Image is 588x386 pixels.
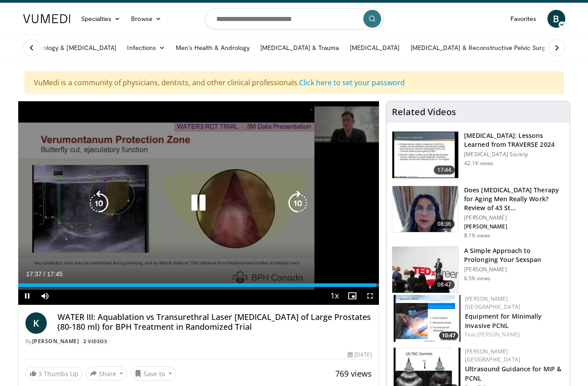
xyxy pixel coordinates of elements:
[86,366,127,381] button: Share
[25,312,47,334] a: K
[392,186,458,232] img: 4d4bce34-7cbb-4531-8d0c-5308a71d9d6c.150x105_q85_crop-smart_upscale.jpg
[392,131,564,178] a: 17:44 [MEDICAL_DATA]: Lessons Learned from TRAVERSE 2024 [MEDICAL_DATA] Society 42.1K views
[131,366,176,381] button: Save to
[36,287,54,305] button: Mute
[464,160,493,167] p: 42.1K views
[392,107,456,117] h4: Related Videos
[465,365,561,382] a: Ultrasound Guidance for MIP & PCNL
[18,283,379,287] div: Progress Bar
[465,312,542,330] a: Equipment for Minimally Invasive PCNL
[394,295,461,342] img: 57193a21-700a-4103-8163-b4069ca57589.150x105_q85_crop-smart_upscale.jpg
[464,275,490,282] p: 6.5K views
[26,270,42,278] span: 17:37
[465,295,520,311] a: [PERSON_NAME] [GEOGRAPHIC_DATA]
[122,39,170,57] a: Infections
[76,10,126,28] a: Specialties
[126,10,167,28] a: Browse
[464,246,564,264] h3: A Simple Approach to Prolonging Your Sexspan
[205,8,383,29] input: Search topics, interventions
[434,166,455,174] span: 17:44
[405,39,560,57] a: [MEDICAL_DATA] & Reconstructive Pelvic Surgery
[361,287,379,305] button: Fullscreen
[18,287,36,305] button: Pause
[394,295,461,342] a: 10:47
[325,287,343,305] button: Playback Rate
[47,270,62,278] span: 17:45
[23,14,70,23] img: VuMedi Logo
[465,331,563,339] div: Feat.
[465,348,520,363] a: [PERSON_NAME] [GEOGRAPHIC_DATA]
[343,287,361,305] button: Enable picture-in-picture mode
[464,232,490,239] p: 8.1K views
[434,220,455,228] span: 08:36
[81,338,110,345] a: 2 Videos
[25,367,82,381] a: 3 Thumbs Up
[255,39,345,57] a: [MEDICAL_DATA] & Trauma
[18,101,379,305] video-js: Video Player
[25,337,372,345] div: By
[392,247,458,293] img: c4bd4661-e278-4c34-863c-57c104f39734.150x105_q85_crop-smart_upscale.jpg
[18,39,122,57] a: Endourology & [MEDICAL_DATA]
[25,71,564,94] div: VuMedi is a community of physicians, dentists, and other clinical professionals.
[348,351,372,359] div: [DATE]
[335,368,372,379] span: 769 views
[464,214,564,221] p: [PERSON_NAME]
[464,223,564,230] p: [PERSON_NAME]
[464,151,564,158] p: [MEDICAL_DATA] Society
[299,78,405,87] a: Click here to set your password
[439,332,458,340] span: 10:47
[464,131,564,149] h3: [MEDICAL_DATA]: Lessons Learned from TRAVERSE 2024
[434,280,455,289] span: 08:47
[392,246,564,294] a: 08:47 A Simple Approach to Prolonging Your Sexspan [PERSON_NAME] 6.5K views
[547,10,565,28] a: B
[464,266,564,273] p: [PERSON_NAME]
[38,369,42,378] span: 3
[505,10,542,28] a: Favorites
[392,186,564,239] a: 08:36 Does [MEDICAL_DATA] Therapy for Aging Men Really Work? Review of 43 St… [PERSON_NAME] [PERS...
[44,270,45,278] span: /
[58,312,372,332] h4: WATER III: Aquablation vs Transurethral Laser [MEDICAL_DATA] of Large Prostates (80-180 ml) for B...
[345,39,405,57] a: [MEDICAL_DATA]
[464,186,564,212] h3: Does [MEDICAL_DATA] Therapy for Aging Men Really Work? Review of 43 St…
[170,39,255,57] a: Men’s Health & Andrology
[32,337,79,345] a: [PERSON_NAME]
[392,132,458,178] img: 1317c62a-2f0d-4360-bee0-b1bff80fed3c.150x105_q85_crop-smart_upscale.jpg
[477,331,520,338] a: [PERSON_NAME]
